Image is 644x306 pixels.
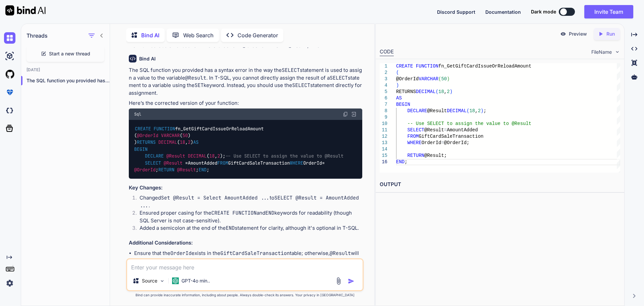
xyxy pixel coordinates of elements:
code: @Result [185,75,206,81]
code: OrderId [170,250,192,257]
p: Run [606,31,615,37]
span: AS [396,95,402,101]
span: OrderId [421,140,441,145]
span: = [322,160,325,166]
p: The SQL function you provided has a syntax error in the way the statement is used to assign a val... [129,67,362,97]
span: END [396,159,405,165]
div: 6 [380,95,387,101]
img: icon [348,278,355,285]
div: 7 [380,101,387,108]
span: CREATE [396,63,413,69]
span: @Result; [424,153,447,158]
code: SET [195,82,204,89]
span: SELECT [407,127,424,133]
button: Invite Team [584,5,633,18]
span: Start a new thread [49,50,90,57]
span: 50 [441,76,447,82]
span: @OrderId; [444,140,469,145]
span: Dark mode [531,8,556,15]
img: Open in Browser [351,111,357,117]
span: ) [396,83,399,88]
span: @OrderId [396,76,419,82]
h3: Key Changes: [129,184,362,192]
h3: Additional Considerations: [129,239,362,247]
p: The SQL function you provided has a synt... [26,77,110,84]
img: GPT-4o mini [172,277,179,284]
div: 16 [380,159,387,165]
span: @Result [424,127,444,133]
div: 14 [380,146,387,152]
span: 50 [182,132,188,138]
span: FROM [407,134,419,139]
span: @Result [164,160,182,166]
div: 8 [380,108,387,114]
img: ai-studio [4,50,15,62]
span: RETURN [158,167,174,173]
span: GiftCardSaleTransaction [419,134,483,139]
span: FUNCTION [154,126,175,132]
p: Here’s the corrected version of your function: [129,99,362,107]
div: 2 [380,70,387,76]
li: Added a semicolon at the end of the statement for clarity, although it's optional in T-SQL. [134,224,362,234]
span: SELECT [145,160,161,166]
span: VARCHAR [419,76,438,82]
span: BEGIN [134,146,148,152]
span: 2 [217,153,220,159]
div: 13 [380,140,387,146]
span: @OrderId [134,167,156,173]
span: = [441,140,444,145]
img: preview [560,31,566,37]
span: ) [447,76,449,82]
p: Bind AI [141,31,159,39]
span: AmountAdded [447,127,478,133]
img: githubLight [4,69,15,80]
span: DECIMAL [158,139,177,145]
img: chevron down [614,49,620,55]
p: Code Generator [237,31,278,39]
span: WHERE [407,140,421,145]
div: 10 [380,121,387,127]
code: fn_GetGiftCardIssueOrReloadAmount ( ( ) ) ( , ) ( , ); AmountAdded GiftCardSaleTransaction OrderI... [134,125,343,173]
span: 18 [209,153,215,159]
span: FUNCTION [416,63,438,69]
img: chat [4,32,15,44]
p: Web Search [183,31,214,39]
span: AS [193,139,199,145]
span: ( [438,76,441,82]
span: FROM [217,160,228,166]
img: premium [4,87,15,98]
code: SELECT @Result = AmountAdded ... [140,194,362,209]
div: 1 [380,63,387,70]
button: Discord Support [437,8,475,15]
code: NULL [140,257,152,264]
img: attachment [335,277,342,285]
span: = [444,127,446,133]
img: Pick Models [159,278,165,284]
div: 3 [380,76,387,82]
button: Documentation [485,8,521,15]
p: Bind can provide inaccurate information, including about people. Always double-check its answers.... [126,293,364,298]
span: , [475,108,478,114]
span: WHERE [290,160,303,166]
span: 2 [478,108,480,114]
span: DECLARE [145,153,164,159]
span: fn_GetGiftCardIssueOrReloadAmount [438,63,531,69]
img: Bind AI [5,5,46,15]
h2: OUTPUT [376,177,624,192]
code: SELECT [282,67,300,74]
div: 15 [380,152,387,159]
p: GPT-4o min.. [181,277,210,284]
span: -- Use SELECT to assign the value to @Result [225,153,343,159]
code: SELECT [330,75,348,81]
span: RETURNS [137,139,156,145]
span: FileName [591,49,612,55]
span: 2 [447,89,449,94]
div: 12 [380,133,387,140]
code: GiftCardSaleTransaction [220,250,290,257]
span: DECIMAL [447,108,467,114]
span: DECIMAL [188,153,207,159]
span: CREATE [135,126,151,132]
span: , [444,89,446,94]
span: @Result [177,167,196,173]
span: RETURN [407,153,424,158]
